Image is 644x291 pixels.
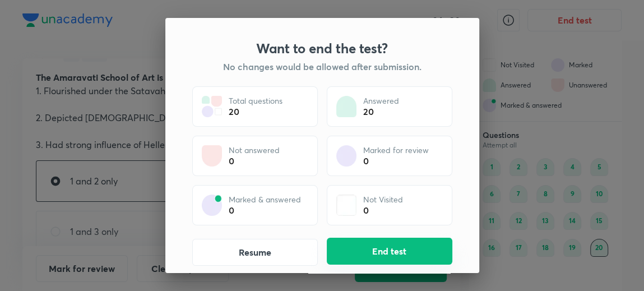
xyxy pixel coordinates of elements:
[229,106,282,117] div: 20
[363,195,403,205] p: Not Visited
[229,155,280,167] div: 0
[202,96,222,117] img: attempt state
[327,238,452,265] button: End test
[336,145,356,167] img: attempt state
[363,96,399,106] p: Answered
[202,195,222,216] img: attempt state
[363,106,399,117] div: 20
[363,205,403,216] div: 0
[363,155,429,167] div: 0
[229,195,301,205] p: Marked & answered
[229,205,301,216] div: 0
[229,145,280,155] p: Not answered
[363,145,429,155] p: Marked for review
[256,40,388,56] h3: Want to end the test?
[202,145,222,167] img: attempt state
[229,96,282,106] p: Total questions
[192,239,318,266] button: Resume
[336,195,356,216] img: attempt state
[223,61,421,73] h5: No changes would be allowed after submission.
[336,96,356,117] img: attempt state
